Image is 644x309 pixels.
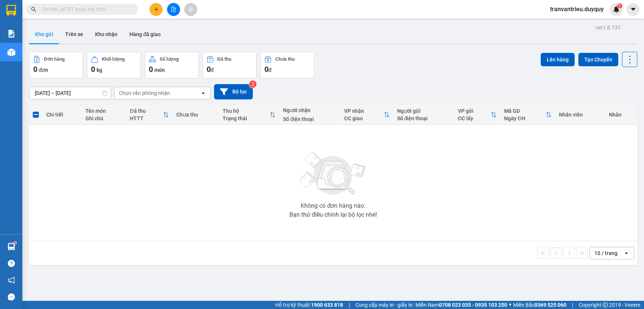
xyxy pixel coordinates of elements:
[415,301,507,309] span: Miền Nam
[39,67,48,73] span: đơn
[44,57,65,62] div: Đơn hàng
[126,105,172,125] th: Toggle SortBy
[29,52,83,79] button: Đơn hàng0đơn
[7,48,15,56] img: warehouse-icon
[504,108,546,114] div: Mã GD
[29,25,59,43] button: Kho gửi
[46,112,78,118] div: Chi tiết
[397,115,451,121] div: Số điện thoại
[85,108,122,114] div: Tên món
[184,3,197,16] button: aim
[8,260,15,267] span: question-circle
[311,302,343,308] strong: 1900 633 818
[618,3,621,9] span: 1
[171,7,176,12] span: file-add
[6,5,16,16] img: logo-vxr
[513,301,566,309] span: Miền Bắc
[8,293,15,300] span: message
[544,4,610,14] span: tranvantrieu.duyquy
[504,115,546,121] div: Ngày ĐH
[613,6,620,13] img: icon-new-feature
[8,277,15,284] span: notification
[217,57,231,62] div: Đã thu
[578,53,618,66] button: Tạo Chuyến
[214,84,253,99] button: Bộ lọc
[594,249,618,257] div: 10 / trang
[249,80,257,88] sup: 2
[509,303,511,306] span: ⚪️
[160,57,179,62] div: Số lượng
[630,6,637,13] span: caret-down
[149,65,153,74] span: 0
[541,53,575,66] button: Lên hàng
[397,108,451,114] div: Người gửi
[458,108,491,114] div: VP gửi
[223,115,270,121] div: Trạng thái
[14,242,16,244] sup: 1
[85,115,122,121] div: Ghi chú
[145,52,199,79] button: Số lượng0món
[275,57,295,62] div: Chưa thu
[154,7,159,12] span: plus
[97,67,102,73] span: kg
[41,5,129,13] input: Tìm tên, số ĐT hoặc mã đơn
[559,112,601,118] div: Nhân viên
[534,302,566,308] strong: 0369 525 060
[102,57,125,62] div: Khối lượng
[123,25,167,43] button: Hàng đã giao
[176,112,215,118] div: Chưa thu
[119,89,170,97] div: Chọn văn phòng nhận
[223,108,270,114] div: Thu hộ
[596,23,621,32] div: ver 1.8.137
[344,115,384,121] div: ĐC giao
[202,52,257,79] button: Đã thu0đ
[154,67,165,73] span: món
[617,3,622,9] sup: 1
[355,301,414,309] span: Cung cấp máy in - giấy in:
[283,107,337,113] div: Người nhận
[264,65,268,74] span: 0
[349,301,350,309] span: |
[89,25,123,43] button: Kho nhận
[7,243,15,251] img: warehouse-icon
[207,65,211,74] span: 0
[219,105,279,125] th: Toggle SortBy
[603,302,608,308] span: copyright
[167,3,180,16] button: file-add
[340,105,393,125] th: Toggle SortBy
[31,7,36,12] span: search
[130,115,163,121] div: HTTT
[500,105,555,125] th: Toggle SortBy
[268,67,271,73] span: đ
[211,67,214,73] span: đ
[609,112,634,118] div: Nhãn
[289,212,377,218] div: Bạn thử điều chỉnh lại bộ lọc nhé!
[59,25,89,43] button: Trên xe
[33,65,37,74] span: 0
[188,7,193,12] span: aim
[275,301,343,309] span: Hỗ trợ kỹ thuật:
[301,203,365,209] div: Không có đơn hàng nào.
[626,3,640,16] button: caret-down
[150,3,163,16] button: plus
[623,250,629,256] svg: open
[91,65,95,74] span: 0
[87,52,141,79] button: Khối lượng0kg
[260,52,314,79] button: Chưa thu0đ
[130,108,163,114] div: Đã thu
[439,302,507,308] strong: 0708 023 035 - 0935 103 250
[454,105,500,125] th: Toggle SortBy
[572,301,573,309] span: |
[29,87,111,99] input: Select a date range.
[200,90,206,96] svg: open
[296,148,370,200] img: svg+xml;base64,PHN2ZyBjbGFzcz0ibGlzdC1wbHVnX19zdmciIHhtbG5zPSJodHRwOi8vd3d3LnczLm9yZy8yMDAwL3N2Zy...
[7,30,15,38] img: solution-icon
[458,115,491,121] div: ĐC lấy
[283,116,337,122] div: Số điện thoại
[344,108,384,114] div: VP nhận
